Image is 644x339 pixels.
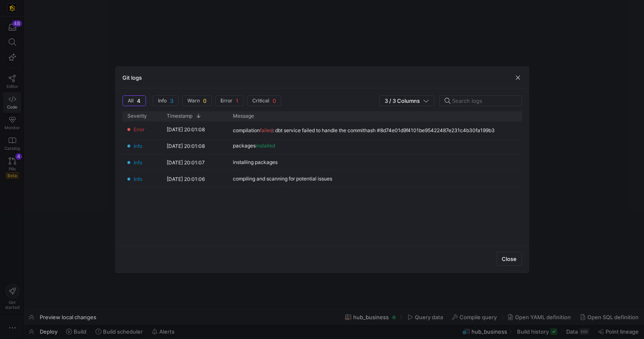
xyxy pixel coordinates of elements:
span: failed [260,127,273,133]
span: Info [134,142,142,150]
span: Critical [252,98,269,104]
span: 3 / 3 Columns [385,97,423,104]
y42-timestamp-cell-renderer: [DATE] 20:01:08 [167,125,205,134]
y42-timestamp-cell-renderer: [DATE] 20:01:08 [167,142,205,150]
span: Error [220,98,232,104]
span: Error [134,125,144,134]
span: Info [134,158,142,167]
button: Warn0 [182,95,212,106]
span: 1 [236,97,238,104]
button: 3 / 3 Columns [379,95,434,106]
span: 0 [273,97,276,104]
span: 0 [203,97,206,104]
span: 3 [170,97,173,104]
span: Warn [187,98,200,104]
div: installing packages [233,159,278,165]
input: Search logs [452,97,515,104]
div: compilation : dbt service failed to handle the commithash #8d74e01d9f4101be95422487e231c4b30fa199b3 [233,128,495,133]
span: installed [256,142,275,149]
span: Timestamp [167,113,192,119]
span: Message [233,113,254,119]
span: Close [502,256,517,262]
div: compiling and scanning for potential issues [233,176,332,182]
y42-timestamp-cell-renderer: [DATE] 20:01:06 [167,175,205,183]
span: Info [134,175,142,183]
span: 4 [137,97,141,104]
button: All4 [122,95,146,106]
button: Info3 [153,95,179,106]
button: Close [496,252,522,266]
y42-timestamp-cell-renderer: [DATE] 20:01:07 [167,158,205,167]
h3: Git logs [122,74,142,81]
div: packages [233,143,275,149]
button: Error1 [215,95,244,106]
span: Info [158,98,167,104]
span: Severity [127,113,147,119]
button: Critical0 [247,95,281,106]
span: All [128,98,134,104]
